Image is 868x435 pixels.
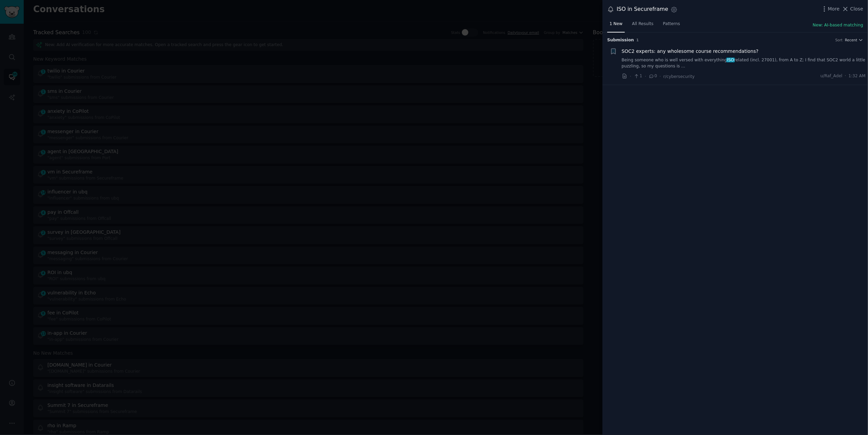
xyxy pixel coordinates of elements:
span: All Results [632,21,653,27]
button: Close [842,5,863,13]
span: 1 [636,38,639,42]
span: · [845,73,846,79]
button: More [821,5,840,13]
button: New: AI-based matching [813,22,863,28]
button: Recent [845,38,863,42]
a: 1 New [607,19,625,33]
span: 1 New [610,21,622,27]
span: 0 [649,73,657,79]
span: 1:32 AM [849,73,866,79]
a: SOC2 experts: any wholesome course recommendations? [622,48,759,55]
span: ISO [726,58,735,62]
span: · [630,73,631,80]
span: u/Raf_Adel [821,73,843,79]
a: All Results [630,19,656,33]
span: · [645,73,646,80]
div: ISO in Secureframe [617,5,668,14]
a: Being someone who is well versed with everythingISOrelated (incl. 27001), from A to Z; I find tha... [622,57,866,69]
span: Submission [607,37,634,43]
span: 1 [634,73,642,79]
span: More [828,5,840,13]
span: Recent [845,38,857,42]
span: Close [850,5,863,13]
span: r/cybersecurity [663,74,695,79]
div: Sort [835,38,843,42]
span: Patterns [663,21,680,27]
a: Patterns [661,19,682,33]
span: · [660,73,661,80]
